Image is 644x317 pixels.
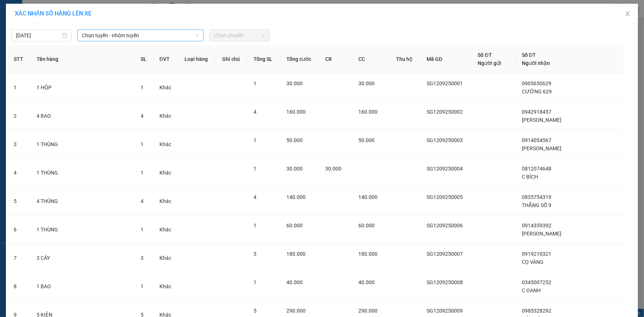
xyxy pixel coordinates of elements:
[8,45,31,73] th: STT
[141,141,144,147] span: 1
[254,251,256,257] span: 3
[286,279,303,285] span: 40.000
[286,109,306,115] span: 160.000
[248,45,280,73] th: Tổng SL
[8,102,31,130] td: 2
[195,33,200,38] span: down
[254,166,256,172] span: 1
[16,31,61,39] input: 12/09/2025
[8,73,31,102] td: 1
[522,279,551,285] span: 0345007252
[62,35,101,44] li: (c) 2017
[8,187,31,216] td: 5
[522,52,536,58] span: Số ĐT
[154,187,179,216] td: Khác
[254,194,256,200] span: 4
[254,80,256,86] span: 1
[8,244,31,272] td: 7
[427,80,463,86] span: SG1209250001
[31,159,135,187] td: 1 THÙNG
[62,28,101,34] b: [DOMAIN_NAME]
[427,308,463,314] span: SG1209250009
[358,194,378,200] span: 140.000
[286,194,306,200] span: 140.000
[522,60,550,66] span: Người nhận
[154,102,179,130] td: Khác
[141,85,144,90] span: 1
[154,73,179,102] td: Khác
[478,52,492,58] span: Số ĐT
[31,244,135,272] td: 3 CÂY
[320,45,353,73] th: CR
[427,251,463,257] span: SG1209250007
[358,251,378,257] span: 180.000
[9,48,42,121] b: [PERSON_NAME] - [PERSON_NAME]
[286,166,303,172] span: 30.000
[15,10,92,17] span: XÁC NHẬN SỐ HÀNG LÊN XE
[326,166,342,172] span: 30.000
[352,45,390,73] th: CC
[522,89,552,94] span: CƯỜNG 629
[141,198,144,204] span: 4
[286,137,303,143] span: 50.000
[141,255,144,261] span: 3
[522,194,551,200] span: 0835754319
[8,159,31,187] td: 4
[45,11,73,71] b: [PERSON_NAME] - Gửi khách hàng
[8,272,31,301] td: 8
[31,73,135,102] td: 1 HỘP
[31,216,135,244] td: 1 THÙNG
[358,80,375,86] span: 30.000
[154,130,179,159] td: Khác
[522,231,561,237] span: [PERSON_NAME]
[154,216,179,244] td: Khác
[358,109,378,115] span: 160.000
[286,80,303,86] span: 30.000
[31,130,135,159] td: 1 THÙNG
[31,187,135,216] td: 4 THÙNG
[214,30,265,41] span: Chọn chuyến
[154,244,179,272] td: Khác
[522,223,551,228] span: 0914359392
[141,227,144,232] span: 1
[358,137,375,143] span: 50.000
[427,137,463,143] span: SG1209250003
[286,223,303,228] span: 60.000
[216,45,248,73] th: Ghi chú
[80,9,98,27] img: logo.jpg
[522,251,551,257] span: 0919210321
[179,45,216,73] th: Loại hàng
[8,130,31,159] td: 3
[427,279,463,285] span: SG1209250008
[421,45,472,73] th: Mã GD
[31,272,135,301] td: 1 BAO
[8,216,31,244] td: 6
[141,283,144,289] span: 1
[522,202,551,208] span: THẮNG SỐ 9
[254,223,256,228] span: 1
[522,80,551,86] span: 0905650629
[427,109,463,115] span: SG1209250002
[358,223,375,228] span: 60.000
[617,4,638,24] button: Close
[358,308,378,314] span: 290.000
[522,166,551,172] span: 0812074648
[254,308,256,314] span: 5
[280,45,320,73] th: Tổng cước
[522,174,538,180] span: C BÍCH
[254,279,256,285] span: 1
[625,11,631,17] span: close
[522,287,541,293] span: C OANH
[522,145,561,151] span: [PERSON_NAME]
[286,308,306,314] span: 290.000
[478,60,502,66] span: Người gửi
[390,45,421,73] th: Thu hộ
[154,272,179,301] td: Khác
[82,30,199,41] span: Chọn tuyến - nhóm tuyến
[254,137,256,143] span: 1
[358,279,375,285] span: 40.000
[141,113,144,119] span: 4
[522,259,544,265] span: CỌ VÀNG
[522,308,551,314] span: 0985328292
[141,170,144,176] span: 1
